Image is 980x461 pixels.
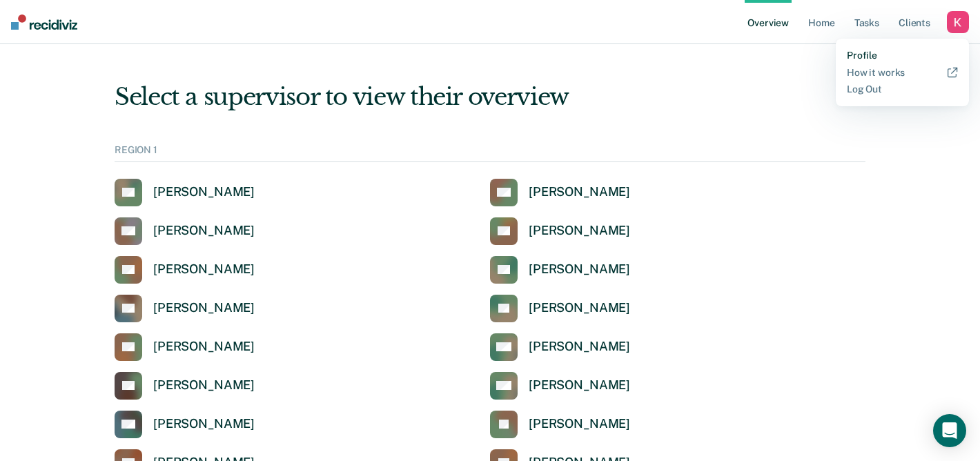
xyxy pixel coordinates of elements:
a: [PERSON_NAME] [490,372,630,400]
a: [PERSON_NAME] [490,217,630,245]
div: [PERSON_NAME] [529,300,630,316]
div: [PERSON_NAME] [529,339,630,355]
div: REGION 1 [115,144,865,162]
div: [PERSON_NAME] [529,223,630,239]
a: [PERSON_NAME] [490,333,630,361]
a: [PERSON_NAME] [115,295,255,322]
a: [PERSON_NAME] [490,256,630,284]
div: [PERSON_NAME] [153,184,255,200]
a: [PERSON_NAME] [115,372,255,400]
a: [PERSON_NAME] [115,333,255,361]
a: [PERSON_NAME] [490,411,630,438]
div: [PERSON_NAME] [153,223,255,239]
div: [PERSON_NAME] [153,416,255,432]
a: [PERSON_NAME] [490,179,630,206]
a: [PERSON_NAME] [115,179,255,206]
div: [PERSON_NAME] [153,262,255,277]
div: Select a supervisor to view their overview [115,83,865,111]
a: [PERSON_NAME] [115,411,255,438]
div: [PERSON_NAME] [153,339,255,355]
a: [PERSON_NAME] [115,217,255,245]
div: [PERSON_NAME] [529,416,630,432]
div: Open Intercom Messenger [933,414,966,447]
div: [PERSON_NAME] [153,300,255,316]
a: [PERSON_NAME] [490,295,630,322]
div: [PERSON_NAME] [529,184,630,200]
img: Recidiviz [11,14,77,30]
a: [PERSON_NAME] [115,256,255,284]
a: Profile [847,50,958,61]
a: How it works [847,67,958,79]
div: [PERSON_NAME] [153,377,255,393]
div: [PERSON_NAME] [529,262,630,277]
a: Log Out [847,84,958,95]
div: [PERSON_NAME] [529,377,630,393]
